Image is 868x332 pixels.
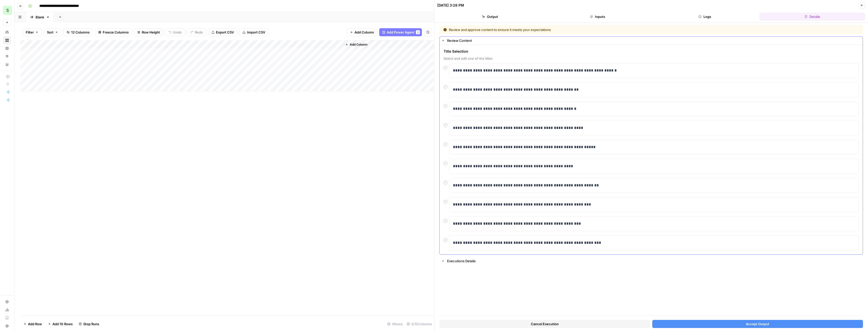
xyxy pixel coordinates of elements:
span: Filter [26,30,34,35]
button: Freeze Columns [95,28,132,36]
button: Executions Details [440,257,863,265]
button: Undo [165,28,185,36]
button: Help + Support [3,322,11,330]
span: Accept Output [746,321,769,326]
button: Add Row [20,320,45,328]
span: Select and edit one of the titles [444,56,859,61]
span: Title Selection [444,49,859,54]
span: 12 Columns [71,30,90,35]
a: Opportunities [3,52,11,60]
div: 5/12 Columns [405,320,434,328]
button: Redo [187,28,206,36]
a: Browse [3,36,11,44]
a: Insights [3,44,11,52]
span: Add Column [355,30,374,35]
button: Cancel Execution [439,320,650,328]
button: Accept Output [652,320,863,328]
button: Filter [22,28,42,36]
button: Review Content [440,37,863,45]
button: Output [437,13,543,21]
span: Add Row [28,321,42,326]
span: Stop Runs [83,321,99,326]
a: Blank [26,12,54,22]
button: Add Power Agent2 [379,28,422,36]
span: 2 [417,30,419,34]
button: Export CSV [208,28,237,36]
a: Settings [3,298,11,306]
a: Your Data [3,60,11,69]
button: Workspace: Shanil Demo [3,4,11,17]
div: 4 Rows [385,320,405,328]
div: Executions Details [447,258,860,263]
button: Row Height [134,28,163,36]
div: [DATE] 3:28 PM [437,3,464,8]
div: 2 [416,30,420,34]
span: Add Column [350,42,367,47]
button: Add Column [347,28,377,36]
a: Learning Hub [3,314,11,322]
div: Blank [36,15,44,20]
span: Row Height [142,30,160,35]
span: Undo [173,30,182,35]
a: Usage [3,306,11,314]
button: Import CSV [239,28,268,36]
button: Logs [652,13,758,21]
span: S [6,7,9,13]
button: Add 10 Rows [45,320,76,328]
div: Review and approve content to ensure it meets your expectations [443,27,705,32]
button: Details [759,13,865,21]
button: Sort [44,28,61,36]
span: Redo [195,30,203,35]
span: Freeze Columns [103,30,129,35]
button: Add Column [343,41,369,48]
button: 12 Columns [63,28,93,36]
div: Review Content [440,45,863,254]
span: Add 10 Rows [52,321,73,326]
button: Inputs [545,13,650,21]
span: Import CSV [247,30,265,35]
div: Review Content [447,38,860,43]
button: Stop Runs [76,320,102,328]
span: Sort [47,30,53,35]
span: Add Power Agent [387,30,414,35]
span: Cancel Execution [531,321,559,326]
span: Export CSV [216,30,234,35]
a: Home [3,28,11,36]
